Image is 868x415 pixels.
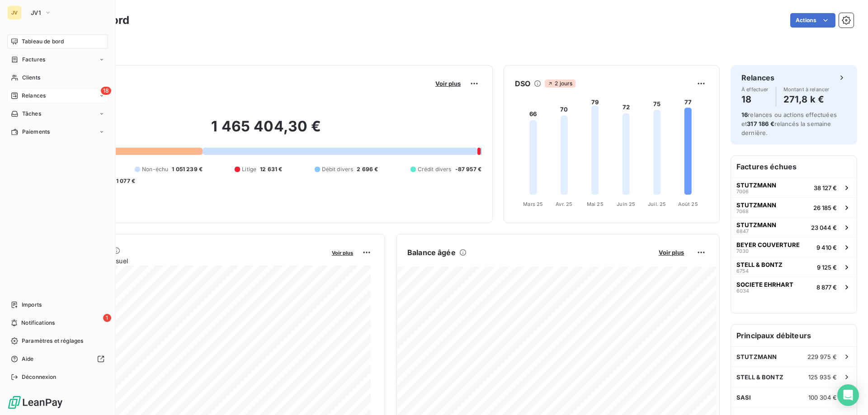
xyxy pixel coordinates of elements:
[7,352,108,366] a: Aide
[22,56,45,64] span: Factures
[736,248,749,254] span: 7030
[523,201,543,207] tspan: Mars 25
[322,165,354,173] span: Débit divers
[741,92,769,107] h4: 18
[617,201,635,207] tspan: Juin 25
[455,165,481,173] span: -87 957 €
[7,395,63,410] img: Logo LeanPay
[22,337,83,345] span: Paramètres et réglages
[783,87,830,92] span: Montant à relancer
[7,107,108,121] a: Tâches
[51,256,325,266] span: Chiffre d'affaires mensuel
[51,117,481,145] h2: 1 465 404,30 €
[242,165,256,173] span: Litige
[808,373,837,381] span: 125 935 €
[556,201,572,207] tspan: Avr. 25
[736,209,749,214] span: 7068
[678,201,698,207] tspan: Août 25
[22,373,57,381] span: Déconnexion
[22,355,34,363] span: Aide
[741,87,769,92] span: À effectuer
[736,288,749,294] span: 6034
[731,217,857,237] button: STUTZMANN684723 044 €
[103,314,111,322] span: 1
[813,204,837,211] span: 26 185 €
[736,261,783,268] span: STELL & BONTZ
[7,89,108,103] a: 18Relances
[731,237,857,257] button: BEYER COUVERTURE70309 410 €
[329,248,356,256] button: Voir plus
[7,52,108,67] a: Factures
[741,72,774,83] h6: Relances
[7,34,108,49] a: Tableau de bord
[736,241,800,248] span: BEYER COUVERTURE
[172,165,203,173] span: 1 051 239 €
[332,250,353,256] span: Voir plus
[407,247,456,258] h6: Balance âgée
[21,319,55,327] span: Notifications
[736,353,777,360] span: STUTZMANN
[736,221,776,228] span: STUTZMANN
[435,80,461,87] span: Voir plus
[807,353,837,360] span: 229 975 €
[736,394,751,401] span: SASI
[731,325,857,346] h6: Principaux débiteurs
[7,5,22,20] div: JV
[816,284,837,291] span: 8 877 €
[22,37,64,46] span: Tableau de bord
[811,224,837,231] span: 23 044 €
[736,228,749,234] span: 6847
[741,111,748,118] span: 16
[22,92,46,100] span: Relances
[31,9,41,16] span: JV1
[731,197,857,217] button: STUTZMANN706826 185 €
[656,248,687,256] button: Voir plus
[790,13,835,28] button: Actions
[515,78,530,89] h6: DSO
[22,301,42,309] span: Imports
[7,334,108,348] a: Paramètres et réglages
[741,111,837,136] span: relances ou actions effectuées et relancés la semaine dernière.
[816,244,837,251] span: 9 410 €
[747,120,774,127] span: 317 186 €
[142,165,168,173] span: Non-échu
[837,384,859,406] div: Open Intercom Messenger
[817,264,837,271] span: 9 125 €
[736,189,749,194] span: 7006
[545,79,575,88] span: 2 jours
[260,165,282,173] span: 12 631 €
[648,201,666,207] tspan: Juil. 25
[7,298,108,312] a: Imports
[22,74,40,82] span: Clients
[659,249,684,256] span: Voir plus
[736,373,783,381] span: STELL & BONTZ
[731,177,857,197] button: STUTZMANN700638 127 €
[808,394,837,401] span: 100 304 €
[113,177,135,185] span: -1 077 €
[731,277,857,297] button: SOCIETE EHRHART60348 877 €
[587,201,604,207] tspan: Mai 25
[7,125,108,139] a: Paiements
[736,281,793,288] span: SOCIETE EHRHART
[418,165,452,173] span: Crédit divers
[433,79,463,88] button: Voir plus
[736,182,776,189] span: STUTZMANN
[783,92,830,107] h4: 271,8 k €
[736,268,749,274] span: 6754
[7,70,108,85] a: Clients
[357,165,378,173] span: 2 696 €
[736,201,776,209] span: STUTZMANN
[814,184,837,191] span: 38 127 €
[22,128,50,136] span: Paiements
[101,87,111,95] span: 18
[731,257,857,277] button: STELL & BONTZ67549 125 €
[731,156,857,177] h6: Factures échues
[22,110,41,118] span: Tâches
